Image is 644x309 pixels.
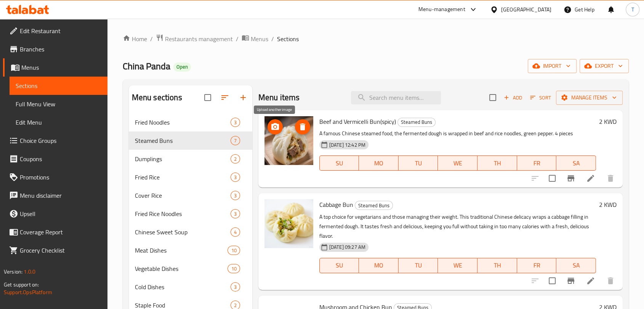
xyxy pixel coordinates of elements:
span: Choice Groups [20,136,101,145]
button: Manage items [556,91,623,105]
div: Dumplings2 [129,150,252,168]
span: 2 [231,155,240,163]
span: Select to update [544,273,560,289]
h6: 2 KWD [599,199,617,210]
div: items [227,246,240,255]
button: TU [399,258,438,273]
button: WE [438,155,477,171]
span: Steamed Buns [135,136,231,145]
div: [GEOGRAPHIC_DATA] [501,5,551,14]
div: items [227,264,240,273]
span: Beef and Vermicelli Bun(spicy) [319,116,396,127]
button: delete image [295,119,310,134]
span: FR [520,158,554,169]
span: Chinese Sweet Soup [135,227,231,237]
button: FR [517,258,557,273]
span: 3 [231,174,240,181]
button: TH [477,155,517,171]
span: MO [362,260,396,271]
span: 3 [231,119,240,126]
div: Fried Rice Noodles3 [129,205,252,223]
button: delete [601,272,620,290]
span: Sort items [525,92,556,104]
button: delete [601,169,620,187]
a: Edit menu item [586,276,595,285]
span: Coverage Report [20,227,101,237]
span: SU [323,158,356,169]
span: Select to update [544,170,560,186]
span: Open [173,64,191,70]
button: Add section [234,88,252,107]
span: Restaurants management [165,34,233,43]
a: Edit Menu [10,113,107,131]
div: Open [173,62,191,72]
span: Dumplings [135,154,231,163]
a: Restaurants management [156,34,233,44]
h2: Menu items [258,92,300,103]
span: Select section [485,90,501,106]
li: / [271,34,274,43]
button: Branch-specific-item [562,272,580,290]
span: Fried Rice [135,173,231,182]
span: 3 [231,192,240,199]
a: Choice Groups [3,131,107,150]
a: Menus [3,58,107,77]
span: SU [323,260,356,271]
span: 10 [228,265,239,272]
div: Fried Rice3 [129,168,252,186]
span: TH [481,158,514,169]
span: Full Menu View [16,99,101,109]
span: Promotions [20,173,101,182]
a: Branches [3,40,107,58]
span: T [631,5,634,14]
div: items [231,154,240,163]
span: Coupons [20,154,101,163]
button: SA [556,155,596,171]
div: Fried Noodles [135,118,231,127]
div: Menu-management [418,5,465,14]
a: Menu disclaimer [3,186,107,205]
div: Fried Rice Noodles [135,209,231,218]
span: SA [559,260,593,271]
h2: Menu sections [132,92,182,103]
span: MO [362,158,396,169]
span: Edit Restaurant [20,26,101,35]
span: Vegetable Dishes [135,264,228,273]
div: items [231,227,240,237]
a: Coverage Report [3,223,107,241]
span: TU [402,260,435,271]
span: Branches [20,45,101,54]
div: Meat Dishes10 [129,241,252,259]
div: Fried Noodles3 [129,113,252,131]
li: / [236,34,239,43]
div: items [231,136,240,145]
span: Sort sections [216,88,234,107]
span: Version: [4,267,22,277]
a: Coupons [3,150,107,168]
span: Cabbage Bun [319,199,353,210]
span: China Panda [123,58,170,75]
button: MO [359,258,399,273]
a: Upsell [3,205,107,223]
a: Edit Restaurant [3,22,107,40]
span: TU [402,158,435,169]
button: export [580,59,629,73]
span: Manage items [562,93,617,102]
button: WE [438,258,477,273]
span: 3 [231,210,240,218]
li: / [150,34,153,43]
span: FR [520,260,554,271]
span: Cover Rice [135,191,231,200]
span: Add item [501,92,525,104]
div: Cover Rice3 [129,186,252,205]
a: Home [123,34,147,43]
button: MO [359,155,399,171]
span: Steamed Buns [398,118,435,126]
div: items [231,209,240,218]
